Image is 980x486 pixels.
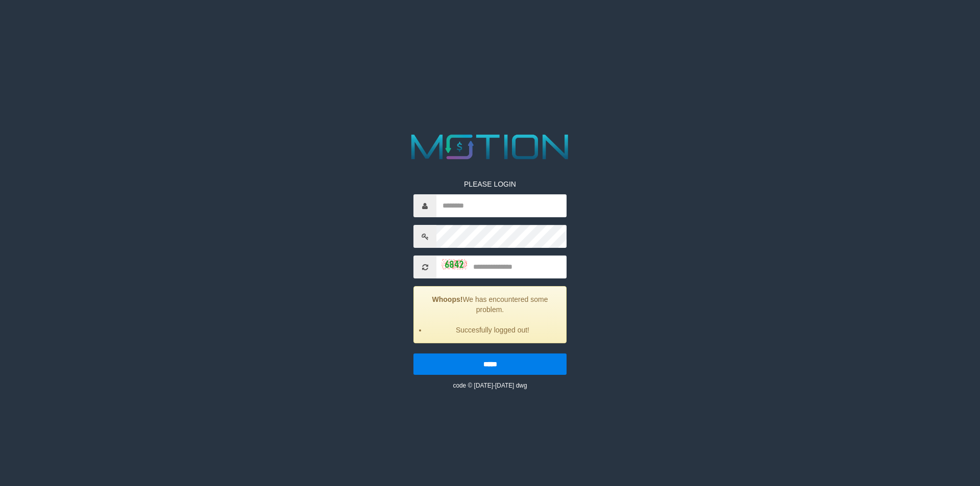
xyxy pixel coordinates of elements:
img: captcha [442,259,467,269]
div: We has encountered some problem. [413,286,567,343]
img: MOTION_logo.png [404,130,576,164]
strong: Whoops! [432,295,463,303]
li: Succesfully logged out! [427,325,558,335]
small: code © [DATE]-[DATE] dwg [453,382,527,389]
p: PLEASE LOGIN [413,179,567,189]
